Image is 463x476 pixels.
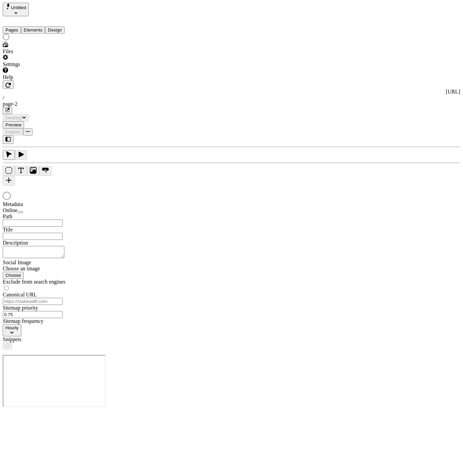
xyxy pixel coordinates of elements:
[3,266,84,272] div: Choose an image
[3,227,13,232] span: Title
[3,26,21,34] button: Pages
[3,95,460,101] div: /
[3,272,24,279] button: Choose
[3,240,28,246] span: Description
[3,260,31,265] span: Social Image
[5,129,20,134] span: Publish
[3,201,84,207] div: Metadata
[3,305,38,311] span: Sitemap priority
[3,213,12,219] span: Path
[3,207,18,213] span: Online
[3,74,84,80] div: Help
[39,166,51,176] button: Button
[45,26,65,34] button: Design
[3,166,15,176] button: Box
[27,166,39,176] button: Image
[3,48,84,55] div: Files
[3,355,106,407] iframe: Cookie Feature Detection
[5,122,21,127] span: Preview
[3,292,37,297] span: Canonical URL
[3,121,24,128] button: Preview
[15,166,27,176] button: Text
[5,115,22,120] span: Desktop
[21,26,45,34] button: Elements
[3,336,84,343] div: Snippets
[3,324,21,336] button: Hourly
[5,273,21,278] span: Choose
[3,101,460,107] div: page-2
[3,61,84,67] div: Settings
[3,128,23,136] button: Publish
[3,3,29,16] button: Select site
[3,318,43,324] span: Sitemap frequency
[3,114,29,121] button: Desktop
[3,279,65,285] span: Exclude from search engines
[3,298,63,305] input: https://makeswift.com
[11,5,26,10] span: Untitled
[5,325,19,330] span: Hourly
[3,89,460,95] div: [URL]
